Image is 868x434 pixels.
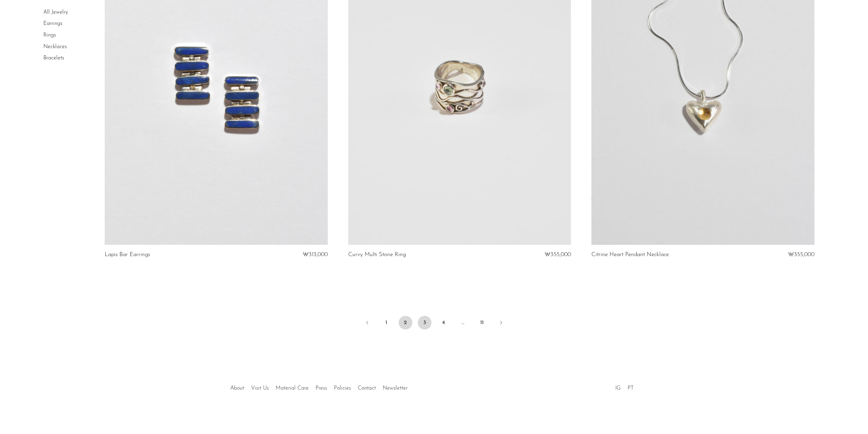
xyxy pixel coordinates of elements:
span: … [456,316,470,330]
span: ₩355,000 [788,252,814,257]
a: Previous [361,316,374,331]
a: IG [615,386,621,391]
a: 1 [380,316,393,330]
span: ₩313,000 [303,252,328,257]
a: Rings [43,32,56,38]
a: 3 [418,316,431,330]
a: Lapis Bar Earrings [105,252,150,258]
ul: Quick links [227,380,411,393]
a: Press [315,386,327,391]
a: Contact [358,386,376,391]
a: Citrine Heart Pendant Necklace [591,252,669,258]
a: Next [494,316,508,331]
ul: Social Medias [612,380,637,393]
a: All Jewelry [43,10,68,15]
a: Curvy Multi Stone Ring [348,252,406,258]
a: Material Care [276,386,309,391]
a: Visit Us [251,386,269,391]
a: Earrings [43,21,62,27]
a: Necklaces [43,44,67,50]
a: Policies [334,386,351,391]
a: 11 [475,316,489,330]
a: Bracelets [43,55,64,61]
a: PT [628,386,634,391]
a: About [230,386,244,391]
span: ₩355,000 [545,252,571,257]
span: 2 [399,316,412,330]
a: 4 [437,316,451,330]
